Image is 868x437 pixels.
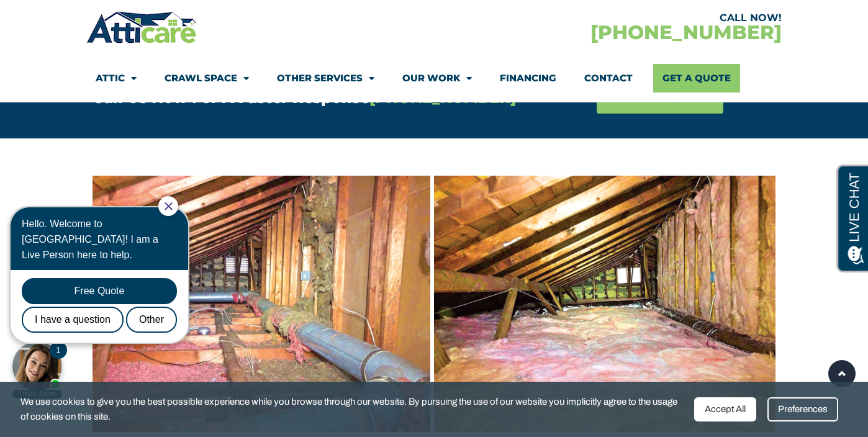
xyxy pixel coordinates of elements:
[152,1,172,21] div: Close Chat
[500,64,556,92] a: Financing
[16,83,171,109] div: Free Quote
[584,64,633,92] a: Contact
[120,112,171,138] div: Other
[767,397,838,421] div: Preferences
[277,64,374,92] a: Other Services
[434,13,782,23] div: CALL NOW!
[402,64,472,92] a: Our Work
[30,10,100,25] span: Opens a chat window
[694,397,756,421] div: Accept All
[16,112,117,138] div: I have a question
[6,195,56,204] div: Online Agent
[6,195,205,400] iframe: Chat Invitation
[158,7,166,16] a: Close Chat
[653,64,740,92] a: Get A Quote
[165,64,249,92] a: Crawl Space
[16,21,171,68] div: Hello. Welcome to [GEOGRAPHIC_DATA]! I am a Live Person here to help.
[93,91,532,106] h4: Call Us Now For A Faster Response
[96,64,772,92] nav: Menu
[20,394,685,425] span: We use cookies to give you the best possible experience while you browse through our website. By ...
[96,64,137,92] a: Attic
